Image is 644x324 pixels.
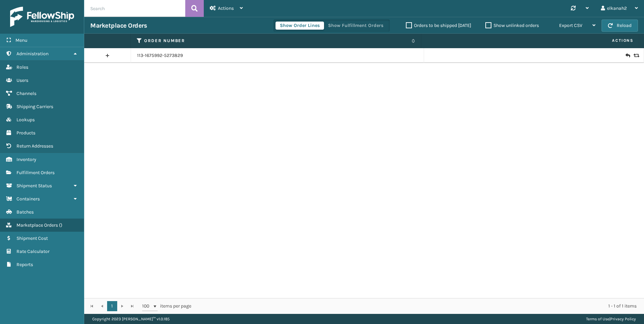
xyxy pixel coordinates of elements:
label: Orders to be shipped [DATE] [406,23,471,28]
span: Roles [17,64,28,70]
button: Reload [602,20,638,32]
span: 100 [142,303,152,310]
label: Show unlinked orders [485,23,539,28]
span: Containers [17,196,40,202]
label: Order Number [144,38,408,44]
span: Products [17,130,35,136]
span: Export CSV [559,23,582,28]
span: Users [17,77,28,83]
a: 1 [107,301,117,311]
span: Channels [17,91,36,96]
span: ( ) [59,222,62,228]
span: Fulfillment Orders [17,170,55,175]
div: | [586,314,636,324]
span: Shipment Status [17,183,52,189]
span: Actions [218,5,234,11]
i: Create Return Label [625,52,630,59]
button: Show Fulfillment Orders [324,22,388,30]
a: Terms of Use [586,317,609,321]
p: Copyright 2023 [PERSON_NAME]™ v 1.0.185 [92,314,170,324]
h3: Marketplace Orders [90,22,147,30]
a: 113-1675992-5273829 [137,52,183,59]
span: Reports [17,262,33,267]
img: logo [10,7,74,27]
span: Actions [423,35,638,46]
span: Rate Calculator [17,249,50,254]
span: Return Addresses [17,143,53,149]
div: 1 - 1 of 1 items [201,303,637,310]
span: Inventory [17,157,36,162]
span: Marketplace Orders [17,222,58,228]
span: Shipment Cost [17,235,48,241]
span: Shipping Carriers [17,104,53,109]
i: Replace [634,53,638,58]
span: Administration [17,51,49,57]
span: Lookups [17,117,35,123]
button: Show Order Lines [276,22,324,30]
span: Batches [17,209,34,215]
span: items per page [142,301,191,311]
a: Privacy Policy [610,317,636,321]
span: Menu [15,37,27,43]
